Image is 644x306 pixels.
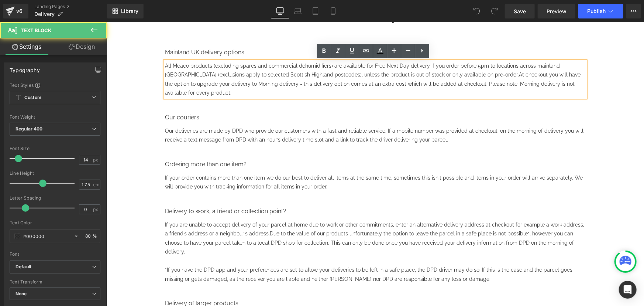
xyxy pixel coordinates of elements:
div: Typography [10,63,40,73]
b: None [16,291,27,296]
div: Font Size [10,146,100,151]
div: % [82,230,100,243]
div: Font Weight [10,115,100,120]
p: Delivery to work, a friend or collection point? [58,184,479,194]
a: Laptop [289,4,307,18]
b: Custom [24,95,41,101]
p: If you are unable to accept delivery of your parcel at home due to work or other commitments, ent... [58,198,479,262]
div: Text Styles [10,82,100,88]
a: New Library [107,4,144,18]
span: em [93,182,99,187]
a: Preview [538,4,575,18]
span: Delivery [34,11,55,17]
a: Desktop [271,4,289,18]
input: Color [23,232,70,240]
div: Letter Spacing [10,195,100,201]
span: Preview [547,7,566,15]
span: px [93,157,99,162]
span: At checkout you will have the option to upgrade your delivery to Morning delivery - this delivery... [58,50,474,74]
span: Text Block [21,27,51,33]
span: Save [514,7,526,15]
a: Landing Pages [34,4,107,10]
span: Due to the value of our products unfortunately the option to leave the parcel in a safe place is ... [58,208,467,260]
p: Mainland UK delivery options [58,25,479,35]
div: Text Color [10,220,100,225]
a: v6 [3,4,28,18]
button: Publish [578,4,623,18]
div: Font [10,252,100,257]
a: Mobile [324,4,342,18]
button: More [626,4,641,18]
div: Line Height [10,171,100,176]
p: Our couriers [58,90,479,101]
a: Tablet [307,4,324,18]
div: Text Transform [10,279,100,285]
span: px [93,207,99,212]
span: Library [121,8,138,14]
button: Redo [487,4,502,18]
span: Publish [587,8,606,14]
div: Open Intercom Messenger [619,281,637,299]
p: Ordering more than one item? [58,137,479,147]
p: Delivery of larger products [58,276,479,286]
p: Our deliveries are made by DPD who provide our customers with a fast and reliable service. If a m... [58,104,479,122]
i: Default [16,264,31,270]
b: Regular 400 [16,126,43,132]
span: All Meaco products (excluding spares and commercial dehumidifiers) are available for Free Next Da... [58,41,453,56]
div: v6 [15,6,24,16]
a: Design [55,38,109,55]
p: If your order contains more than one item we do our best to deliver all items at the same time, s... [58,151,479,169]
button: Undo [469,4,484,18]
